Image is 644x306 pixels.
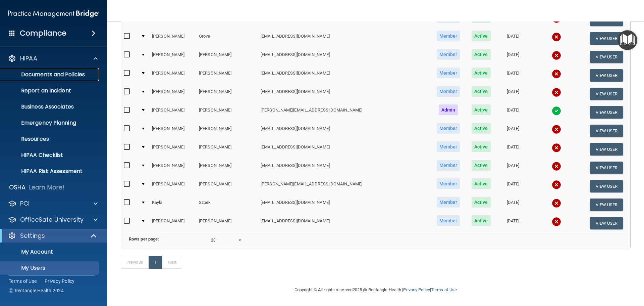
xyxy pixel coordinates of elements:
td: [PERSON_NAME] [149,29,196,48]
td: [EMAIL_ADDRESS][DOMAIN_NAME] [258,85,431,103]
a: PCI [8,200,98,208]
a: Next [162,256,182,269]
td: [PERSON_NAME] [149,48,196,66]
img: tick.e7d51cea.svg [552,106,561,116]
span: Member [437,160,460,171]
td: [EMAIL_ADDRESS][DOMAIN_NAME] [258,66,431,85]
span: Ⓒ Rectangle Health 2024 [9,287,64,294]
td: [PERSON_NAME] [149,85,196,103]
td: Grove [196,29,258,48]
td: [DATE] [496,140,530,159]
td: [PERSON_NAME] [149,140,196,159]
td: [EMAIL_ADDRESS][DOMAIN_NAME] [258,29,431,48]
span: Member [437,178,460,189]
td: [EMAIL_ADDRESS][DOMAIN_NAME] [258,122,431,140]
span: Member [437,49,460,60]
span: Active [472,178,491,189]
span: Member [437,86,460,97]
button: View User [590,143,623,156]
span: Active [472,160,491,171]
img: cross.ca9f0e7f.svg [552,162,561,171]
p: Business Associates [4,103,96,110]
td: [DATE] [496,85,530,103]
p: Documents and Policies [4,71,96,78]
span: Member [437,68,460,78]
td: [PERSON_NAME] [196,103,258,122]
p: HIPAA [20,54,37,62]
td: [PERSON_NAME] [149,214,196,232]
td: [PERSON_NAME] [149,122,196,140]
a: OfficeSafe University [8,216,98,224]
td: [EMAIL_ADDRESS][DOMAIN_NAME] [258,48,431,66]
img: PMB logo [8,7,99,20]
p: Report an Incident [4,87,96,94]
td: Szpek [196,195,258,214]
td: [EMAIL_ADDRESS][DOMAIN_NAME] [258,214,431,232]
td: [PERSON_NAME][EMAIL_ADDRESS][DOMAIN_NAME] [258,177,431,195]
p: Settings [20,232,45,240]
span: Member [437,197,460,208]
td: [EMAIL_ADDRESS][DOMAIN_NAME] [258,195,431,214]
td: [PERSON_NAME] [149,177,196,195]
td: [DATE] [496,48,530,66]
h4: Compliance [20,29,66,38]
td: [PERSON_NAME] [196,140,258,159]
td: [DATE] [496,195,530,214]
a: HIPAA [8,54,98,62]
a: Privacy Policy [45,278,75,285]
img: cross.ca9f0e7f.svg [552,217,561,226]
td: [EMAIL_ADDRESS][DOMAIN_NAME] [258,140,431,159]
td: [PERSON_NAME] [196,159,258,177]
button: View User [590,180,623,192]
div: Copyright © All rights reserved 2025 @ Rectangle Health | | [253,279,498,301]
p: HIPAA Checklist [4,152,96,159]
span: Active [472,123,491,134]
span: Active [472,215,491,226]
p: Emergency Planning [4,120,96,126]
button: View User [590,88,623,100]
img: cross.ca9f0e7f.svg [552,69,561,79]
td: [PERSON_NAME] [196,122,258,140]
img: cross.ca9f0e7f.svg [552,32,561,42]
a: 1 [149,256,162,269]
span: Active [472,197,491,208]
td: [PERSON_NAME] [196,85,258,103]
span: Active [472,104,491,115]
a: Terms of Use [431,287,457,292]
td: [DATE] [496,177,530,195]
button: View User [590,51,623,63]
img: cross.ca9f0e7f.svg [552,125,561,134]
p: PCI [20,200,30,208]
td: [PERSON_NAME] [196,48,258,66]
p: OfficeSafe University [20,216,84,224]
p: My Users [4,265,96,271]
button: View User [590,69,623,82]
span: Active [472,86,491,97]
p: My Account [4,249,96,255]
img: cross.ca9f0e7f.svg [552,199,561,208]
span: Member [437,215,460,226]
td: [PERSON_NAME] [196,214,258,232]
p: Learn More! [29,183,65,191]
a: Previous [121,256,149,269]
td: [PERSON_NAME] [196,177,258,195]
td: [PERSON_NAME][EMAIL_ADDRESS][DOMAIN_NAME] [258,103,431,122]
td: [DATE] [496,122,530,140]
img: cross.ca9f0e7f.svg [552,88,561,97]
p: HIPAA Risk Assessment [4,168,96,175]
td: Kayla [149,195,196,214]
td: [DATE] [496,103,530,122]
td: [PERSON_NAME] [149,159,196,177]
span: Active [472,31,491,41]
button: View User [590,199,623,211]
img: cross.ca9f0e7f.svg [552,143,561,152]
a: Settings [8,232,97,240]
td: [PERSON_NAME] [149,103,196,122]
span: Active [472,49,491,60]
span: Active [472,141,491,152]
span: Member [437,141,460,152]
button: View User [590,125,623,137]
a: Terms of Use [9,278,37,285]
p: OSHA [9,183,26,191]
td: [DATE] [496,214,530,232]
